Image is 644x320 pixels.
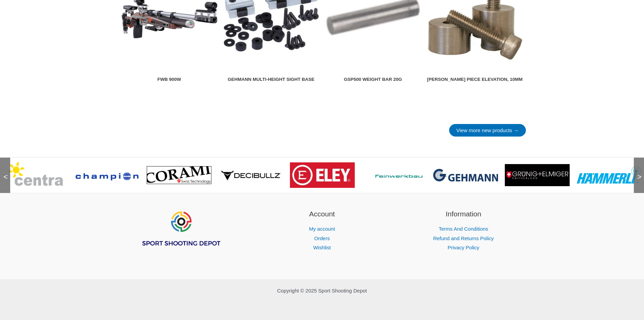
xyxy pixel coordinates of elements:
[118,286,526,296] p: Copyright © 2025 Sport Shooting Depot
[223,76,319,83] div: Gehmann Multi-height Sight Base
[260,224,384,253] nav: Account
[325,76,421,83] div: GSP500 Weight Bar 20g
[313,245,331,250] a: Wishlist
[634,167,641,174] span: >
[449,124,526,137] a: View more new products →
[433,235,494,241] a: Refund and Returns Policy
[447,245,479,250] a: Privacy Policy
[427,76,523,83] div: [PERSON_NAME] Piece Elevation, 10mm
[401,224,526,253] nav: Information
[260,209,384,219] h2: Account
[121,76,218,83] div: FWB 900W
[260,209,384,253] aside: Footer Widget 2
[401,209,526,219] h2: Information
[314,235,330,241] a: Orders
[118,209,243,264] aside: Footer Widget 1
[290,162,355,188] img: brand logo
[439,226,488,232] a: Terms And Conditions
[401,209,526,253] aside: Footer Widget 3
[309,226,335,232] a: My account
